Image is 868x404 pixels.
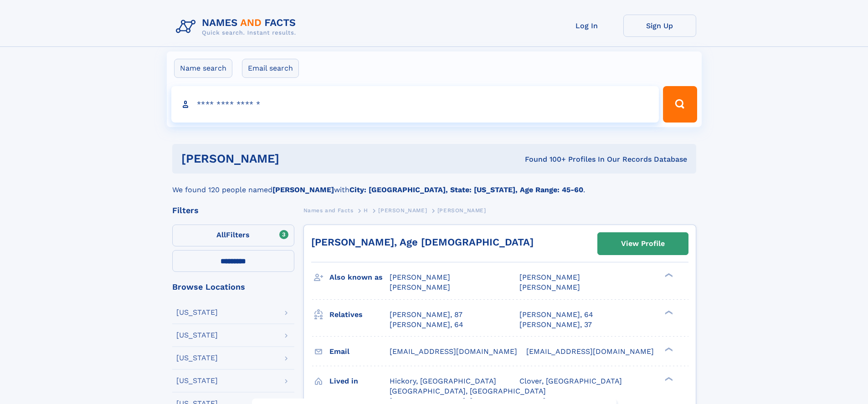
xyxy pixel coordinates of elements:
span: All [216,230,226,239]
button: Search Button [663,86,697,123]
span: Hickory, [GEOGRAPHIC_DATA] [390,377,496,385]
div: We found 120 people named with . [172,174,696,195]
a: [PERSON_NAME], Age [DEMOGRAPHIC_DATA] [311,236,534,248]
a: [PERSON_NAME] [378,205,427,216]
h3: Email [329,344,390,359]
a: [PERSON_NAME], 64 [390,320,463,330]
a: [PERSON_NAME], 37 [519,320,592,330]
span: [PERSON_NAME] [519,283,580,291]
b: [PERSON_NAME] [272,185,334,194]
span: [PERSON_NAME] [519,273,580,281]
div: Found 100+ Profiles In Our Records Database [402,154,687,164]
h1: [PERSON_NAME] [181,153,402,164]
span: [PERSON_NAME] [437,207,486,214]
div: Filters [172,206,294,215]
span: [EMAIL_ADDRESS][DOMAIN_NAME] [390,347,517,356]
label: Name search [174,59,232,78]
b: City: [GEOGRAPHIC_DATA], State: [US_STATE], Age Range: 45-60 [349,185,583,194]
a: [PERSON_NAME], 87 [390,310,462,320]
img: Logo Names and Facts [172,15,303,39]
div: [US_STATE] [176,377,218,384]
h3: Also known as [329,270,390,285]
div: [US_STATE] [176,309,218,316]
a: H [364,205,368,216]
span: [PERSON_NAME] [390,273,450,281]
div: ❯ [663,376,673,382]
label: Filters [172,225,294,246]
div: [US_STATE] [176,332,218,339]
a: View Profile [598,233,688,255]
a: Names and Facts [303,205,354,216]
input: search input [171,86,659,123]
div: ❯ [663,346,673,352]
a: Log In [550,15,623,37]
div: ❯ [663,272,673,278]
h3: Lived in [329,373,390,389]
div: Browse Locations [172,283,294,291]
h3: Relatives [329,307,390,322]
label: Email search [242,59,299,78]
span: [PERSON_NAME] [390,283,450,291]
a: [PERSON_NAME], 64 [519,310,593,320]
div: [US_STATE] [176,354,218,362]
span: [GEOGRAPHIC_DATA], [GEOGRAPHIC_DATA] [390,387,546,395]
div: View Profile [621,233,665,254]
a: Sign Up [623,15,696,37]
div: ❯ [663,309,673,315]
span: [EMAIL_ADDRESS][DOMAIN_NAME] [526,347,654,356]
span: Clover, [GEOGRAPHIC_DATA] [519,377,622,385]
span: [PERSON_NAME] [378,207,427,214]
span: H [364,207,368,214]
